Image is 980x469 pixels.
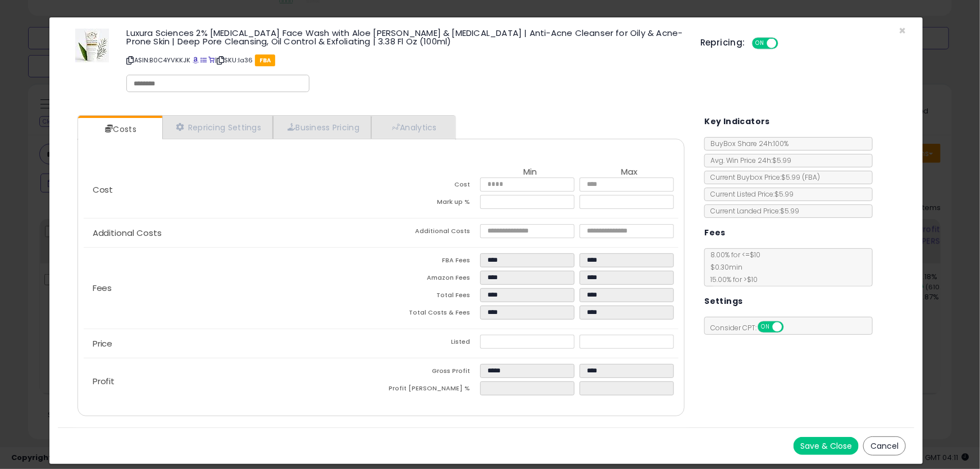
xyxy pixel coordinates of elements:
td: Total Costs & Fees [381,306,481,323]
span: ON [759,322,773,332]
td: Listed [381,335,481,352]
span: Current Buybox Price: [705,172,820,182]
p: ASIN: B0C4YVKKJK | SKU: la36 [126,51,683,69]
td: Cost [381,177,481,195]
h5: Key Indicators [704,115,770,129]
a: BuyBox page [193,56,199,65]
span: 8.00 % for <= $10 [705,250,760,284]
a: Repricing Settings [162,116,274,139]
a: Your listing only [208,56,215,65]
h5: Settings [704,294,742,308]
p: Profit [84,377,381,386]
span: FBA [255,54,276,66]
a: Costs [78,118,161,140]
span: Current Listed Price: $5.99 [705,189,794,199]
td: Gross Profit [381,364,481,381]
td: Additional Costs [381,224,481,242]
img: 410ZgmE9XZL._SL60_.jpg [75,29,109,62]
a: All offer listings [200,56,207,65]
p: Fees [84,284,381,293]
p: Additional Costs [84,229,381,238]
th: Max [580,167,679,177]
p: Cost [84,185,381,194]
span: $5.99 [781,172,820,182]
td: Total Fees [381,288,481,306]
span: × [899,22,906,39]
span: Current Landed Price: $5.99 [705,206,799,216]
td: Mark up % [381,195,481,212]
td: Profit [PERSON_NAME] % [381,381,481,399]
span: $0.30 min [705,262,742,272]
span: ( FBA ) [802,172,820,182]
a: Analytics [371,116,454,139]
span: BuyBox Share 24h: 100% [705,139,788,148]
span: Avg. Win Price 24h: $5.99 [705,156,791,165]
span: OFF [782,322,800,332]
span: 15.00 % for > $10 [705,275,758,284]
span: OFF [777,39,795,48]
p: Price [84,339,381,348]
button: Cancel [863,436,906,456]
td: FBA Fees [381,253,481,271]
h3: Luxura Sciences 2% [MEDICAL_DATA] Face Wash with Aloe [PERSON_NAME] & [MEDICAL_DATA] | Anti-Acne ... [126,29,683,45]
span: ON [753,39,767,48]
td: Amazon Fees [381,271,481,288]
span: Consider CPT: [705,323,799,333]
h5: Fees [704,226,726,240]
th: Min [480,167,580,177]
button: Save & Close [794,437,859,455]
h5: Repricing: [700,38,745,47]
a: Business Pricing [273,116,371,139]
